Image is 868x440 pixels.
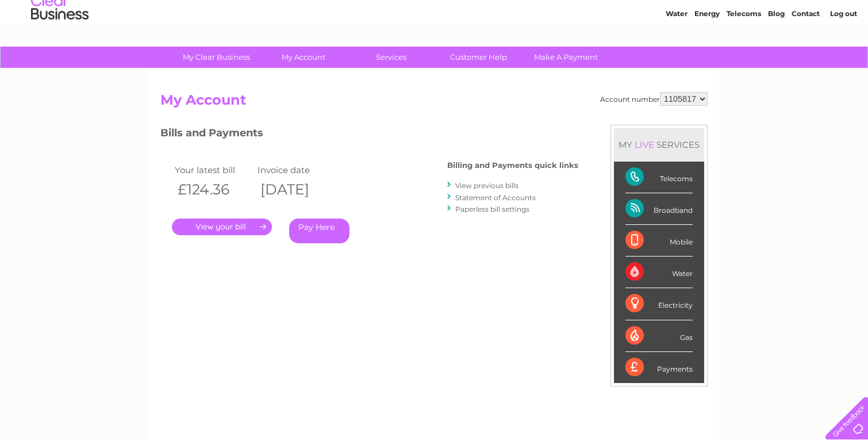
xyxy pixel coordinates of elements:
[830,49,857,58] a: Log out
[289,219,349,243] a: Pay Here
[625,162,693,193] div: Telecoms
[625,193,693,225] div: Broadband
[172,219,272,235] a: .
[625,320,693,352] div: Gas
[600,92,708,106] div: Account number
[625,288,693,320] div: Electricity
[455,181,519,190] a: View previous bills
[632,139,656,150] div: LIVE
[160,92,708,114] h2: My Account
[30,30,89,65] img: logo.png
[255,178,337,201] th: [DATE]
[344,47,439,68] a: Services
[792,49,820,58] a: Contact
[614,128,704,161] div: MY SERVICES
[625,257,693,288] div: Water
[172,178,255,201] th: £124.36
[651,6,731,20] a: 0333 014 3131
[447,161,578,170] h4: Billing and Payments quick links
[519,47,613,68] a: Make A Payment
[768,49,785,58] a: Blog
[727,49,761,58] a: Telecoms
[431,47,526,68] a: Customer Help
[694,49,720,58] a: Energy
[172,162,255,178] td: Your latest bill
[625,225,693,257] div: Mobile
[666,49,688,58] a: Water
[625,352,693,383] div: Payments
[455,193,536,202] a: Statement of Accounts
[455,205,529,213] a: Paperless bill settings
[255,162,337,178] td: Invoice date
[169,47,264,68] a: My Clear Business
[163,6,706,56] div: Clear Business is a trading name of Verastar Limited (registered in [GEOGRAPHIC_DATA] No. 3667643...
[160,125,578,145] h3: Bills and Payments
[256,47,351,68] a: My Account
